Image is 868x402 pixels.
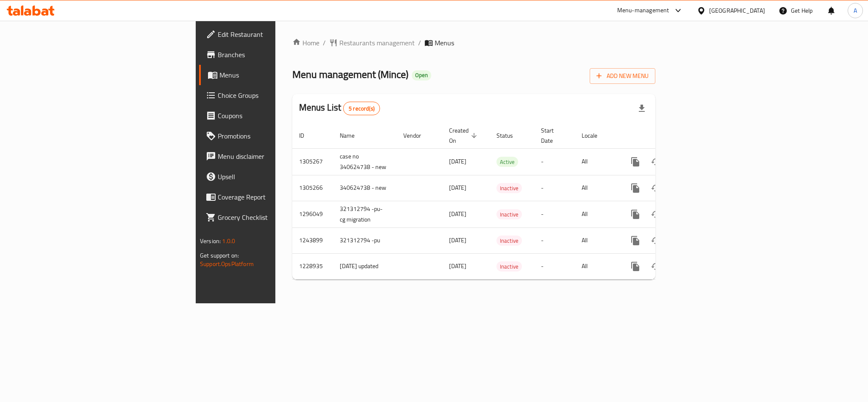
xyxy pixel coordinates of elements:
a: Restaurants management [329,38,415,48]
th: Actions [618,123,713,149]
button: Change Status [646,204,666,225]
a: Branches [199,44,341,65]
td: All [575,201,618,227]
span: Inactive [496,183,522,193]
div: [GEOGRAPHIC_DATA] [709,6,765,15]
nav: breadcrumb [292,38,655,48]
span: Vendor [403,130,432,141]
div: Open [412,70,431,80]
span: Locale [582,130,608,141]
a: Upsell [199,166,341,187]
td: All [575,148,618,175]
table: enhanced table [292,123,713,280]
button: more [625,256,646,277]
div: Active [496,157,518,167]
span: [DATE] [449,235,466,246]
span: Menus [219,70,334,80]
button: Change Status [646,152,666,172]
span: Menu management ( Mince ) [292,65,408,84]
td: - [534,175,575,201]
a: Grocery Checklist [199,207,341,227]
span: Menus [435,38,454,48]
span: [DATE] [449,208,466,219]
div: Export file [632,98,652,119]
span: Restaurants management [339,38,415,48]
div: Menu-management [617,6,669,16]
span: Inactive [496,236,522,246]
a: Coverage Report [199,187,341,207]
span: Version: [200,236,221,247]
a: Menus [199,65,341,85]
button: Change Status [646,256,666,277]
a: Coupons [199,105,341,126]
h2: Menus List [299,101,380,115]
td: case no 340624738 - new [333,148,397,175]
a: Promotions [199,126,341,146]
span: [DATE] [449,261,466,272]
span: Choice Groups [218,90,334,100]
button: more [625,152,646,172]
span: Coverage Report [218,192,334,202]
span: Start Date [541,125,565,146]
td: [DATE] updated [333,253,397,279]
span: Edit Restaurant [218,29,334,39]
td: - [534,201,575,227]
span: Promotions [218,131,334,141]
a: Menu disclaimer [199,146,341,166]
span: Menu disclaimer [218,151,334,161]
div: Total records count [343,102,380,115]
button: Add New Menu [590,68,655,84]
button: Change Status [646,178,666,198]
td: All [575,175,618,201]
span: Get support on: [200,250,239,261]
span: [DATE] [449,156,466,167]
div: Inactive [496,236,522,246]
td: - [534,148,575,175]
span: 5 record(s) [344,105,380,113]
a: Support.OpsPlatform [200,258,254,269]
td: - [534,227,575,253]
button: more [625,178,646,198]
td: - [534,253,575,279]
span: Open [412,72,431,79]
span: Branches [218,50,334,60]
a: Choice Groups [199,85,341,105]
span: Inactive [496,262,522,272]
span: Active [496,157,518,167]
td: 321312794 -pu [333,227,397,253]
button: Change Status [646,230,666,251]
span: Inactive [496,210,522,219]
li: / [418,38,421,48]
button: more [625,204,646,225]
span: A [854,6,857,15]
span: Created On [449,125,480,146]
span: Coupons [218,111,334,121]
span: Status [496,130,524,141]
a: Edit Restaurant [199,24,341,44]
span: Grocery Checklist [218,212,334,222]
td: All [575,253,618,279]
span: 1.0.0 [222,236,235,247]
td: All [575,227,618,253]
span: Upsell [218,172,334,182]
span: Name [340,130,366,141]
div: Inactive [496,209,522,219]
span: [DATE] [449,182,466,193]
span: ID [299,130,315,141]
td: 340624738 - new [333,175,397,201]
span: Add New Menu [596,71,649,81]
button: more [625,230,646,251]
td: 321312794 -pu-cg migration [333,201,397,227]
